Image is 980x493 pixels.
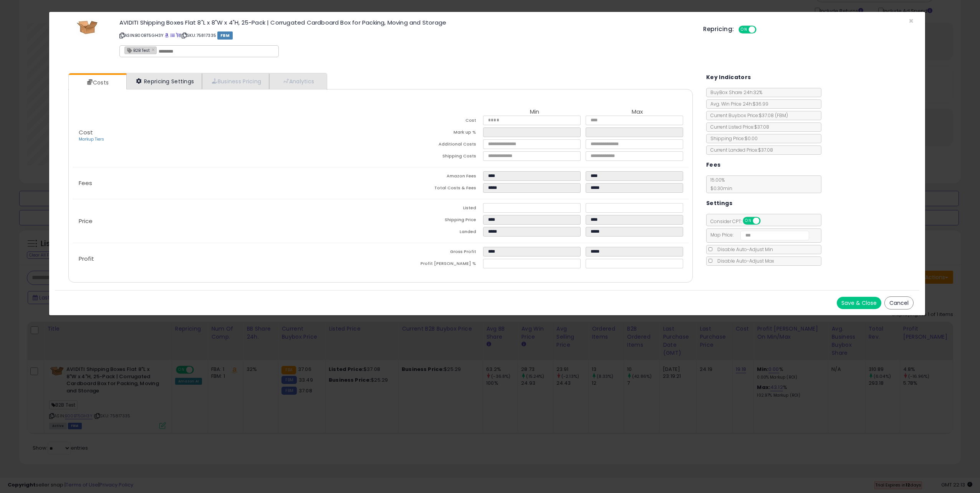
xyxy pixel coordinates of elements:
[176,32,180,38] a: Your listing only
[79,136,104,142] a: Markup Tiers
[707,112,788,119] span: Current Buybox Price:
[707,177,732,192] span: 15.00 %
[707,135,758,142] span: Shipping Price: $0.00
[381,183,483,195] td: Total Costs & Fees
[381,227,483,239] td: Landed
[165,32,169,38] a: BuyBox page
[703,26,734,32] h5: Repricing:
[152,46,156,53] a: ×
[171,32,175,38] a: All offer listings
[381,127,483,139] td: Mark up %
[775,112,788,119] span: ( FBM )
[73,256,381,262] p: Profit
[76,20,99,35] img: 41KYjpar7AL._SL60_.jpg
[706,73,751,82] h5: Key Indicators
[706,199,732,208] h5: Settings
[707,124,769,130] span: Current Listed Price: $37.08
[740,26,749,33] span: ON
[202,73,269,89] a: Business Pricing
[713,246,773,253] span: Disable Auto-Adjust Min
[713,258,774,264] span: Disable Auto-Adjust Max
[483,109,586,116] th: Min
[381,139,483,151] td: Additional Costs
[381,259,483,271] td: Profit [PERSON_NAME] %
[707,232,809,238] span: Map Price:
[707,101,768,107] span: Avg. Win Price 24h: $36.99
[759,218,771,224] span: OFF
[759,112,788,119] span: $37.08
[706,160,721,170] h5: Fees
[381,247,483,259] td: Gross Profit
[707,185,732,192] span: $0.30 min
[381,171,483,183] td: Amazon Fees
[381,215,483,227] td: Shipping Price
[73,180,381,186] p: Fees
[381,203,483,215] td: Listed
[755,26,768,33] span: OFF
[837,297,881,309] button: Save & Close
[909,15,914,26] span: ×
[884,296,914,309] button: Cancel
[707,147,773,153] span: Current Landed Price: $37.08
[707,89,762,96] span: BuyBox Share 24h: 32%
[126,73,202,89] a: Repricing Settings
[269,73,326,89] a: Analytics
[69,75,126,90] a: Costs
[73,218,381,224] p: Price
[125,47,150,53] span: B2B Test
[73,129,381,142] p: Cost
[381,116,483,127] td: Cost
[381,151,483,163] td: Shipping Costs
[586,109,688,116] th: Max
[743,218,753,224] span: ON
[217,31,233,40] span: FBM
[119,20,692,25] h3: AVIDITI Shipping Boxes Flat 8"L x 8"W x 4"H, 25-Pack | Corrugated Cardboard Box for Packing, Movi...
[119,29,692,41] p: ASIN: B00BT5GH3Y | SKU: 75817335
[707,218,771,225] span: Consider CPT:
